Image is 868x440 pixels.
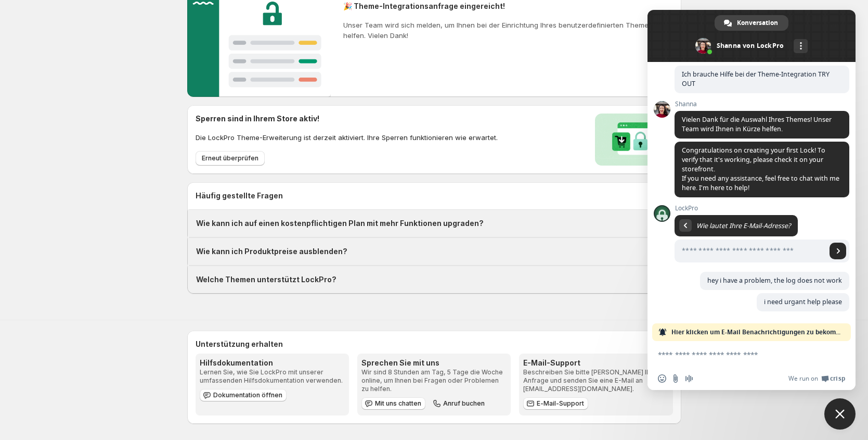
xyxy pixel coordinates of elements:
[430,397,489,410] button: Anruf buchen
[200,389,287,401] a: Dokumentation öffnen
[361,368,507,393] p: Wir sind 8 Stunden am Tag, 5 Tage die Woche online, um Ihnen bei Fragen oder Problemen zu helfen.
[671,323,845,341] span: Hier klicken um E-Mail Benachrichtigungen zu bekommen.
[523,368,668,393] p: Beschreiben Sie bitte [PERSON_NAME] Ihre Anfrage und senden Sie eine E-Mail an [EMAIL_ADDRESS][DO...
[788,374,818,383] span: We run on
[443,399,485,408] span: Anruf buchen
[794,39,808,53] div: Mehr Kanäle
[196,151,265,166] button: Erneut überprüfen
[523,358,668,368] h3: E-Mail-Support
[824,398,856,430] div: Close chat
[213,391,282,399] span: Dokumentation öffnen
[658,374,666,383] span: Einen Emoji einfügen
[788,374,845,383] a: We run onCrisp
[343,1,672,11] h2: 🎉 Theme-Integrationsanfrage eingereicht!
[196,274,336,285] h1: Welche Themen unterstützt LockPro?
[361,358,507,368] h3: Sprechen Sie mit uns
[675,100,849,108] span: Shanna
[361,397,425,410] button: Mit uns chatten
[696,221,791,230] span: Wie lautet Ihre E-Mail-Adresse?
[196,114,498,124] h2: Sperren sind in Ihrem Store aktiv!
[658,350,822,359] textarea: Verfassen Sie Ihre Nachricht…
[595,114,673,166] img: Locks activated
[682,70,830,88] span: Ich brauche Hilfe bei der Theme-Integration TRY OUT
[537,399,584,408] span: E-Mail-Support
[737,15,778,31] span: Konversation
[682,146,839,192] span: Congratulations on creating your first Lock! To verify that it's working, please check it on your...
[375,399,421,408] span: Mit uns chatten
[707,276,842,285] span: hey i have a problem, the log does not work
[764,297,842,306] span: i need urgant help please
[200,358,345,368] h3: Hilfsdokumentation
[675,240,826,262] input: Geben Sie Ihre E-Mail-Adresse ein
[715,15,788,31] div: Konversation
[675,205,849,212] span: LockPro
[685,374,693,383] span: Audionachricht aufzeichnen
[830,374,845,383] span: Crisp
[830,243,846,259] span: Senden Sie
[196,339,673,349] h2: Unterstützung erhalten
[196,132,498,143] p: Die LockPro Theme-Erweiterung ist derzeit aktiviert. Ihre Sperren funktionieren wie erwartet.
[671,374,680,383] span: Datei senden
[196,218,484,229] h1: Wie kann ich auf einen kostenpflichtigen Plan mit mehr Funktionen upgraden?
[523,397,588,410] a: E-Mail-Support
[679,219,692,232] div: Zurück zur Nachricht
[196,191,673,201] h2: Häufig gestellte Fragen
[200,368,345,385] p: Lernen Sie, wie Sie LockPro mit unserer umfassenden Hilfsdokumentation verwenden.
[202,154,258,162] span: Erneut überprüfen
[343,20,672,41] p: Unser Team wird sich melden, um Ihnen bei der Einrichtung Ihres benutzerdefinierten Themes zu hel...
[196,246,347,257] h1: Wie kann ich Produktpreise ausblenden?
[682,115,832,133] span: Vielen Dank für die Auswahl Ihres Themes! Unser Team wird Ihnen in Kürze helfen.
